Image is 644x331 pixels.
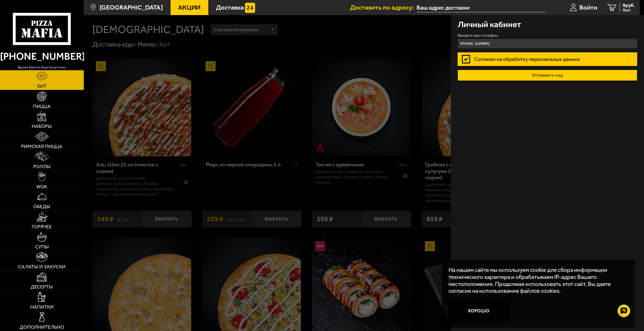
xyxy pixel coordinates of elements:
[449,301,509,321] button: Хорошо
[33,164,51,169] span: Роллы
[100,4,163,11] span: [GEOGRAPHIC_DATA]
[21,144,62,149] span: Римская пицца
[579,4,597,11] span: Войти
[458,20,521,28] h3: Личный кабинет
[30,305,54,310] span: Напитки
[216,4,244,11] span: Доставка
[18,264,65,269] span: Салаты и закуски
[350,4,417,11] span: Доставить по адресу:
[417,3,545,12] input: Ваш адрес доставки
[36,184,47,189] span: WOK
[449,267,625,295] p: На нашем сайте мы используем cookie для сбора информации технического характера и обрабатываем IP...
[32,124,52,129] span: Наборы
[623,3,635,8] span: 0 руб.
[33,104,51,109] span: Пицца
[32,224,52,229] span: Горячее
[458,52,637,66] label: Согласен на обработку персональных данных
[623,8,635,12] span: 0 шт.
[458,70,637,81] button: Отправить код
[33,204,50,209] span: Обеды
[245,3,255,13] img: 15daf4d41897b9f0e9f617042186c801.svg
[178,4,200,11] span: Акции
[31,284,53,289] span: Десерты
[37,84,47,89] span: Хит
[20,325,64,330] span: Дополнительно
[35,244,49,249] span: Супы
[458,33,637,38] label: Введите ваш телефон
